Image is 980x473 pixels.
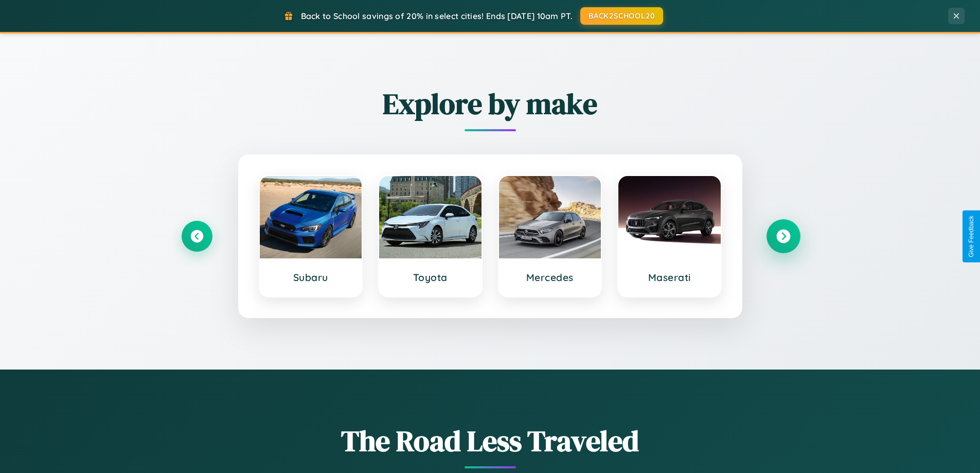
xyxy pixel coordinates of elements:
[580,7,663,25] button: BACK2SCHOOL20
[301,11,573,21] span: Back to School savings of 20% in select cities! Ends [DATE] 10am PT.
[182,84,799,124] h2: Explore by make
[389,271,471,284] h3: Toyota
[509,271,591,284] h3: Mercedes
[629,271,710,284] h3: Maserati
[182,421,799,461] h1: The Road Less Traveled
[270,271,352,284] h3: Subaru
[968,216,975,257] div: Give Feedback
